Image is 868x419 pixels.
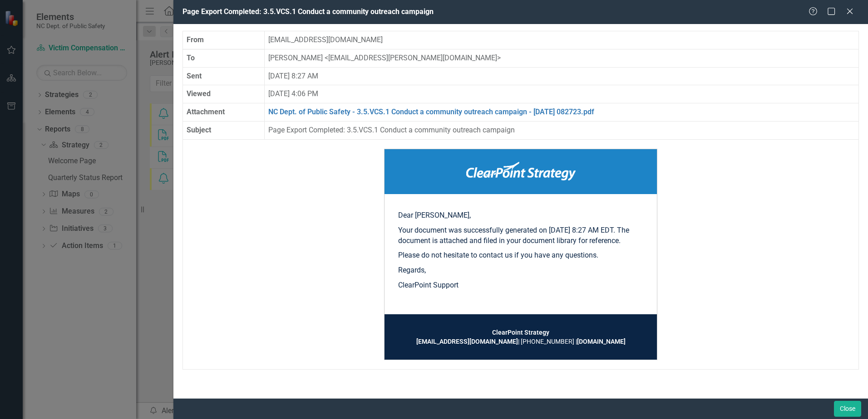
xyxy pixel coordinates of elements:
span: Page Export Completed: 3.5.VCS.1 Conduct a community outreach campaign [182,7,434,16]
th: To [183,49,265,67]
th: Subject [183,122,265,140]
img: ClearPoint Strategy [466,162,576,180]
a: [DOMAIN_NAME] [577,338,626,345]
p: ClearPoint Support [398,280,643,291]
th: Viewed [183,85,265,103]
td: [DATE] 8:27 AM [265,67,859,85]
th: Sent [183,67,265,85]
button: Close [834,401,861,417]
td: | [PHONE_NUMBER] | [398,328,643,346]
span: < [325,54,328,62]
td: [PERSON_NAME] [EMAIL_ADDRESS][PERSON_NAME][DOMAIN_NAME] [265,49,859,67]
p: Regards, [398,265,643,276]
th: Attachment [183,103,265,122]
p: Please do not hesitate to contact us if you have any questions. [398,250,643,261]
p: Dear [PERSON_NAME], [398,210,643,221]
th: From [183,31,265,49]
strong: ClearPoint Strategy [492,329,549,336]
td: Page Export Completed: 3.5.VCS.1 Conduct a community outreach campaign [265,122,859,140]
a: [EMAIL_ADDRESS][DOMAIN_NAME] [416,338,518,345]
td: [DATE] 4:06 PM [265,85,859,103]
p: Your document was successfully generated on [DATE] 8:27 AM EDT. The document is attached and file... [398,225,643,246]
td: [EMAIL_ADDRESS][DOMAIN_NAME] [265,31,859,49]
span: > [497,54,501,62]
a: NC Dept. of Public Safety - 3.5.VCS.1 Conduct a community outreach campaign - [DATE] 082723.pdf [268,107,594,116]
